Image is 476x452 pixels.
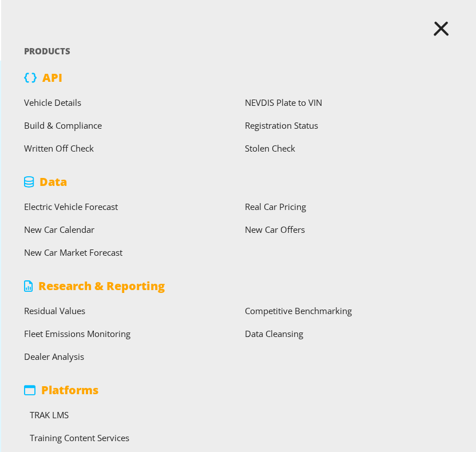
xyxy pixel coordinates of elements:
[245,201,306,212] a: Real Car Pricing
[245,224,305,235] a: New Car Offers
[245,305,352,316] a: Competitive Benchmarking
[24,247,122,258] a: New Car Market Forecast
[30,432,129,443] a: Training Content Services
[245,328,303,339] a: Data Cleansing
[245,97,322,108] a: NEVDIS Plate to VIN
[24,97,81,108] a: Vehicle Details
[24,142,94,154] a: Written Off Check
[24,351,84,362] a: Dealer Analysis
[41,382,98,399] p: Platforms
[245,142,295,154] a: Stolen Check
[245,120,318,131] a: Registration Status
[24,328,130,339] a: Fleet Emissions Monitoring
[24,201,118,212] a: Electric Vehicle Forecast
[38,277,165,295] p: Research & Reporting
[30,409,69,421] a: TRAK LMS
[24,120,102,131] a: Build & Compliance
[42,69,62,86] p: API
[39,173,67,191] p: Data
[24,305,85,316] a: Residual Values
[24,42,454,60] p: Products
[24,224,94,235] a: New Car Calendar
